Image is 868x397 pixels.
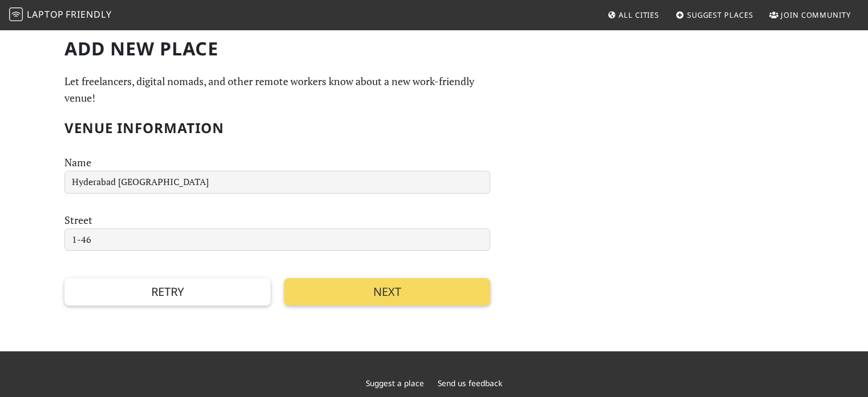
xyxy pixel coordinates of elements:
img: LaptopFriendly [9,7,23,21]
h2: Venue Information [64,120,490,137]
p: Let freelancers, digital nomads, and other remote workers know about a new work-friendly venue! [64,73,490,106]
span: Join Community [781,10,851,20]
a: Send us feedback [438,378,502,388]
h1: Add new Place [64,38,490,59]
a: Join Community [765,5,855,25]
a: Suggest Places [671,5,758,25]
span: Suggest Places [687,10,753,20]
label: Name [64,154,91,171]
span: All Cities [619,10,659,20]
button: Next [284,278,490,306]
a: All Cities [603,5,664,25]
label: Street [64,212,92,228]
a: LaptopFriendly LaptopFriendly [9,5,112,25]
a: Suggest a place [366,378,424,388]
span: Laptop [27,8,64,21]
span: Friendly [66,8,111,21]
button: Retry [64,278,271,306]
